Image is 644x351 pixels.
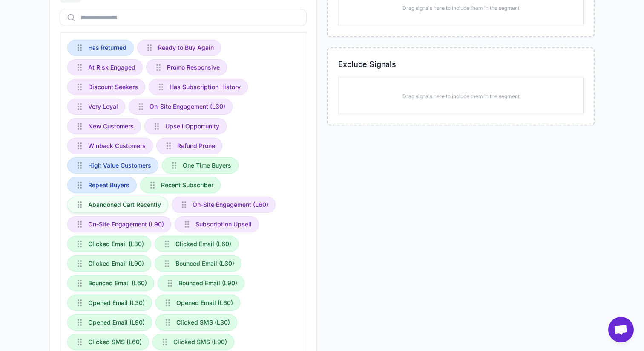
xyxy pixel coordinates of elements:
[88,200,161,209] span: Abandoned Cart Recently
[88,63,135,72] span: At Risk Engaged
[183,161,231,170] span: One Time Buyers
[88,278,147,288] span: Bounced Email (L60)
[338,58,584,70] h3: Exclude Signals
[88,220,164,229] span: On-Site Engagement (L90)
[88,259,144,268] span: Clicked Email (L90)
[176,298,233,307] span: Opened Email (L60)
[177,141,215,151] span: Refund Prone
[165,122,219,131] span: Upsell Opportunity
[608,317,634,342] div: Open chat
[193,200,268,209] span: On-Site Engagement (L60)
[175,239,231,249] span: Clicked Email (L60)
[176,318,230,327] span: Clicked SMS (L30)
[88,337,142,347] span: Clicked SMS (L60)
[175,259,234,268] span: Bounced Email (L30)
[173,337,227,347] span: Clicked SMS (L90)
[158,43,214,52] span: Ready to Buy Again
[88,82,138,92] span: Discount Seekers
[178,278,237,288] span: Bounced Email (L90)
[88,102,118,111] span: Very Loyal
[88,180,129,190] span: Repeat Buyers
[402,93,520,100] p: Drag signals here to include them in the segment
[167,63,220,72] span: Promo Responsive
[88,43,126,52] span: Has Returned
[149,102,225,111] span: On-Site Engagement (L30)
[88,298,145,307] span: Opened Email (L30)
[402,4,520,12] p: Drag signals here to include them in the segment
[88,161,151,170] span: High Value Customers
[195,220,252,229] span: Subscription Upsell
[88,318,145,327] span: Opened Email (L90)
[88,122,134,131] span: New Customers
[88,141,146,151] span: Winback Customers
[170,82,241,92] span: Has Subscription History
[88,239,144,249] span: Clicked Email (L30)
[161,180,213,190] span: Recent Subscriber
